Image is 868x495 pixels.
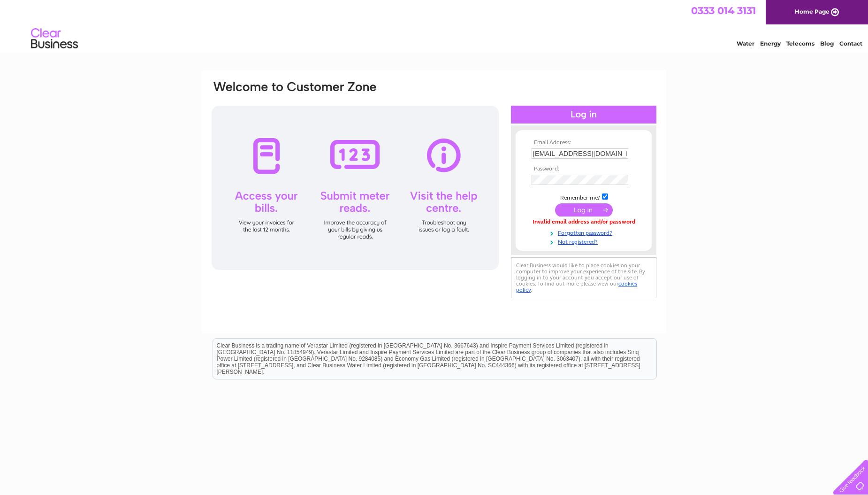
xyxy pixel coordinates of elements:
[213,5,656,46] div: Clear Business is a trading name of Verastar Limited (registered in [GEOGRAPHIC_DATA] No. 3667643...
[786,40,815,47] a: Telecoms
[839,40,862,47] a: Contact
[760,40,781,47] a: Energy
[532,228,638,237] a: Forgotten password?
[555,203,613,217] input: Submit
[529,139,638,146] th: Email Address:
[737,40,754,47] a: Water
[532,237,638,246] a: Not registered?
[529,192,638,201] td: Remember me?
[529,166,638,172] th: Password:
[30,24,78,53] img: logo.png
[820,40,834,47] a: Blog
[511,257,656,298] div: Clear Business would like to place cookies on your computer to improve your experience of the sit...
[691,5,756,16] a: 0333 014 3131
[516,280,637,293] a: cookies policy
[532,219,636,225] div: Invalid email address and/or password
